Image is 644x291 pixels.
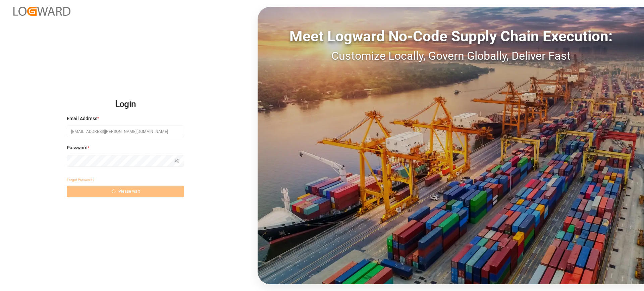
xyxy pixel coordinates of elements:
span: Password [67,144,88,151]
h2: Login [67,94,184,115]
input: Enter your email [67,126,184,137]
img: Logward_new_orange.png [13,7,70,16]
span: Email Address [67,115,97,122]
div: Customize Locally, Govern Globally, Deliver Fast [258,47,644,64]
div: Meet Logward No-Code Supply Chain Execution: [258,25,644,47]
